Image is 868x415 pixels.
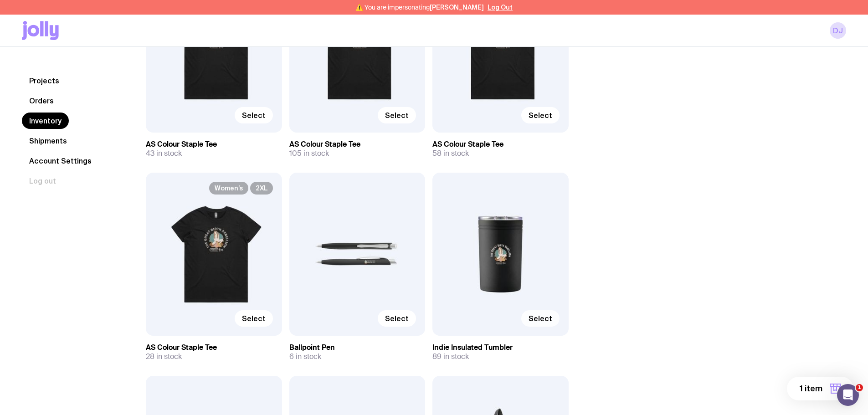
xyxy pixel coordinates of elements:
[22,133,74,149] a: Shipments
[837,384,859,406] iframe: Intercom live chat
[432,149,469,158] span: 58 in stock
[209,182,248,195] span: Women’s
[830,22,846,39] a: DJ
[856,384,863,391] span: 1
[22,173,63,189] button: Log out
[432,140,569,149] h3: AS Colour Staple Tee
[432,352,469,361] span: 89 in stock
[787,377,853,400] button: 1 item
[22,153,99,169] a: Account Settings
[385,314,409,323] span: Select
[22,72,67,89] a: Projects
[242,111,266,120] span: Select
[242,314,266,323] span: Select
[146,352,182,361] span: 28 in stock
[800,383,822,394] span: 1 item
[289,149,329,158] span: 105 in stock
[529,314,552,323] span: Select
[289,343,426,352] h3: Ballpoint Pen
[289,352,321,361] span: 6 in stock
[146,343,282,352] h3: AS Colour Staple Tee
[289,140,426,149] h3: AS Colour Staple Tee
[355,4,484,11] span: ⚠️ You are impersonating
[488,4,513,11] button: Log Out
[529,111,552,120] span: Select
[22,92,61,109] a: Orders
[432,343,569,352] h3: Indie Insulated Tumbler
[146,149,182,158] span: 43 in stock
[22,113,69,129] a: Inventory
[146,140,282,149] h3: AS Colour Staple Tee
[385,111,409,120] span: Select
[250,182,273,195] span: 2XL
[430,4,484,11] span: [PERSON_NAME]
